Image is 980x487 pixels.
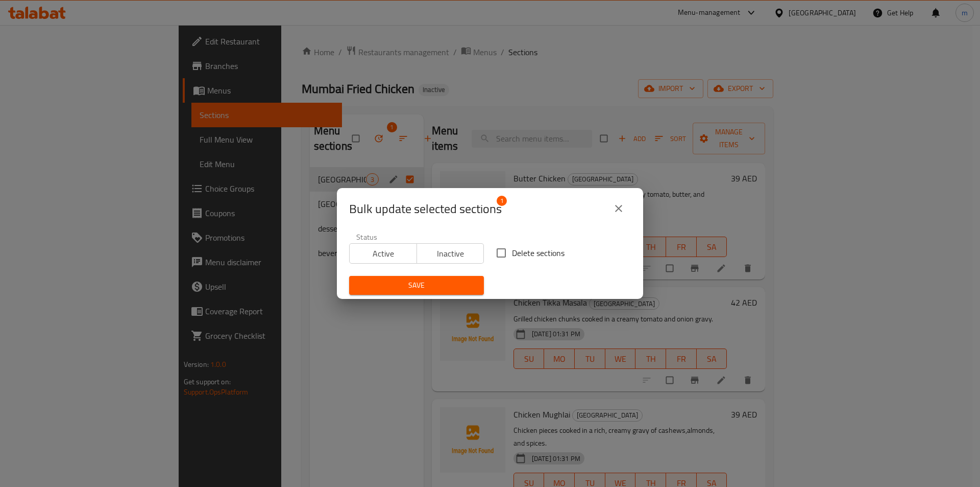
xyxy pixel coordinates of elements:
[421,246,480,261] span: Inactive
[512,247,565,259] span: Delete sections
[357,279,476,292] span: Save
[349,243,417,264] button: Active
[606,196,631,221] button: close
[416,243,484,264] button: Inactive
[349,201,502,217] span: Selected section count
[497,196,507,206] span: 1
[354,246,413,261] span: Active
[349,276,484,295] button: Save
